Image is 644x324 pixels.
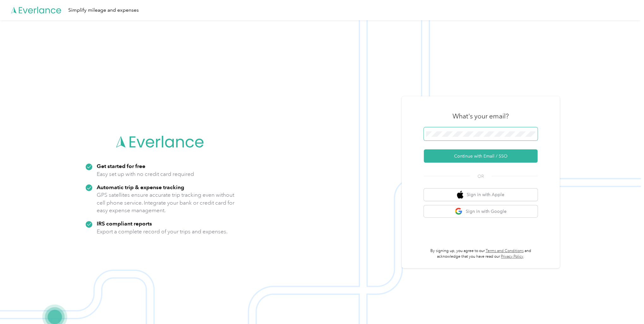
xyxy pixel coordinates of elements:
[68,6,139,14] div: Simplify mileage and expenses
[97,170,194,178] p: Easy set up with no credit card required
[97,220,152,227] strong: IRS compliant reports
[455,207,463,215] img: google logo
[457,191,463,199] img: apple logo
[424,205,538,218] button: google logoSign in with Google
[501,254,523,259] a: Privacy Policy
[453,112,509,121] h3: What's your email?
[486,249,524,253] a: Terms and Conditions
[424,248,538,259] p: By signing up, you agree to our and acknowledge that you have read our .
[97,163,145,169] strong: Get started for free
[97,228,228,236] p: Export a complete record of your trips and expenses.
[97,184,184,190] strong: Automatic trip & expense tracking
[470,173,492,180] span: OR
[424,149,538,163] button: Continue with Email / SSO
[424,189,538,201] button: apple logoSign in with Apple
[97,191,235,214] p: GPS satellites ensure accurate trip tracking even without cell phone service. Integrate your bank...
